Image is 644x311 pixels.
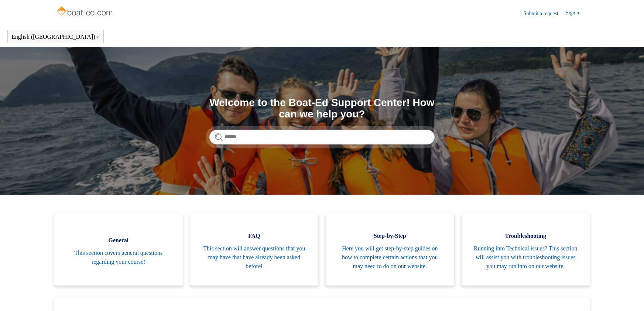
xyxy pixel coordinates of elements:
[619,286,638,305] div: Live chat
[209,97,435,120] h1: Welcome to the Boat-Ed Support Center! How can we help you?
[524,10,566,17] a: Submit a request
[462,213,590,286] a: Troubleshooting Running into Technical issues? This section will assist you with troubleshooting ...
[65,249,172,266] span: This section covers general questions regarding your course!
[209,130,435,144] input: Search
[473,244,579,271] span: Running into Technical issues? This section will assist you with troubleshooting issues you may r...
[190,213,319,286] a: FAQ This section will answer questions that you may have that have already been asked before!
[201,244,308,271] span: This section will answer questions that you may have that have already been asked before!
[56,4,115,19] img: Boat-Ed Help Center home page
[566,9,588,18] a: Sign in
[201,232,308,240] span: FAQ
[473,232,579,240] span: Troubleshooting
[337,232,443,240] span: Step-by-Step
[11,34,100,40] button: English ([GEOGRAPHIC_DATA])
[326,213,454,286] a: Step-by-Step Here you will get step-by-step guides on how to complete certain actions that you ma...
[54,213,183,286] a: General This section covers general questions regarding your course!
[65,236,172,245] span: General
[337,244,443,271] span: Here you will get step-by-step guides on how to complete certain actions that you may need to do ...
